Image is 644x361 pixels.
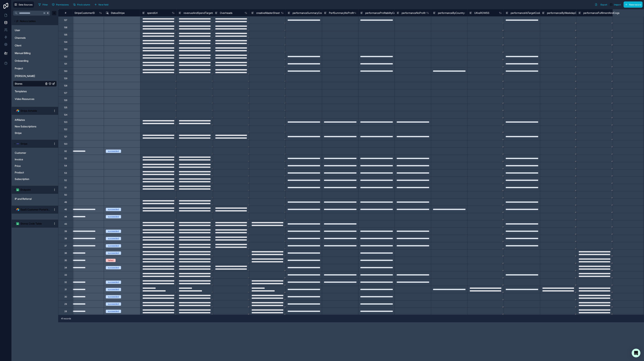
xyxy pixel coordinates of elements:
img: Google Sheets logo [16,188,19,191]
div: 132 [64,55,67,58]
span: creativeMasterSheet [256,11,280,15]
a: Price [15,164,48,168]
span: UKvsROWSS [474,11,489,15]
span: Project [15,67,23,70]
span: Noloco tables [20,19,36,23]
span: performanceSummaryCode [293,11,324,15]
span: Subscription [15,177,29,181]
div: Stripe [13,130,57,136]
div: 46 [64,208,67,211]
div: 32 [64,281,67,284]
a: Customer [15,151,48,155]
span: Overheads [220,11,232,15]
span: Permissions [56,3,69,6]
span: spendUrl [147,11,158,15]
div: Client [13,43,57,48]
div: 52 [64,179,67,182]
a: User [15,28,44,32]
span: Affiliates [15,118,25,122]
div: # [61,11,70,14]
button: Data Sources [13,1,34,8]
div: 129 [64,77,67,80]
div: 30 [64,295,67,298]
span: SaaS Customer Portal by Softr [21,208,50,211]
a: Affiliates [15,118,48,122]
div: 33 [64,273,67,276]
button: Permissions [51,2,70,7]
span: IP and Referral [15,197,32,201]
div: 28 [64,310,67,313]
div: Stores [13,81,57,87]
a: Permissions [51,2,71,7]
button: Find column [72,2,91,7]
div: IP and Referral [13,196,57,202]
a: Product [15,171,48,174]
span: Stripe Airtable [21,109,37,113]
div: 123 [64,121,67,124]
button: Filter [37,2,49,7]
img: Airtable Logo [16,208,19,211]
span: New field [98,3,108,6]
a: [PERSON_NAME] [15,74,44,78]
div: 127 [64,92,67,94]
span: Invoice [15,158,23,161]
div: Product [13,170,57,175]
button: Google Sheets logoEndpoint [13,187,52,192]
span: StatusStripe [111,11,125,15]
div: 122 [64,128,67,131]
a: Channels [15,36,44,40]
img: Google Sheets logo [16,222,19,225]
a: IP and Referral [15,197,48,201]
div: 131 [64,62,67,65]
div: Video Resources [13,96,57,102]
div: 51 [65,186,67,189]
div: Channels [13,35,57,41]
div: Templates [13,88,57,94]
span: Import [614,3,621,6]
div: Onboarding [13,58,57,64]
div: 136 [64,26,67,29]
span: Product [15,171,24,174]
div: New Subscriptions [13,124,57,129]
span: Onboarding [15,59,28,63]
span: performanceByCountry [438,11,464,15]
div: 29 [64,303,67,306]
span: performanceByWeekdayCode [547,11,581,15]
div: 120 [64,142,67,145]
div: 50 [64,193,67,196]
a: New Subscriptions [15,125,48,128]
span: K [47,12,49,14]
span: Manual Billing [15,51,31,55]
span: Filter [43,3,48,6]
a: Templates [15,90,44,93]
a: Project [15,67,44,70]
div: Project [13,66,57,71]
button: Noloco tables [13,19,55,24]
a: Stripe [15,131,48,135]
div: Subscription [13,176,57,182]
button: Stripe [13,141,52,146]
a: New record [622,1,643,8]
span: performanceVsTargetCode [511,11,541,15]
div: Rex [13,73,57,79]
span: Stores [15,82,22,86]
div: 128 [64,84,67,87]
span: New record [629,3,641,6]
div: Price [13,163,57,169]
div: 121 [64,135,67,138]
span: [PERSON_NAME] [15,74,35,78]
span: performanceNoProfit [402,11,425,15]
div: 36 [64,252,67,255]
div: 130 [64,70,67,73]
span: New Subscriptions [15,125,36,128]
div: 135 [64,33,67,36]
div: 37 [64,244,67,247]
span: Find column [77,3,90,6]
div: Invoice [13,156,57,162]
a: Manual Billing [15,51,44,55]
a: Onboarding [15,59,44,63]
a: Client [15,44,44,47]
button: New record [623,1,643,8]
div: 54 [64,164,67,167]
div: Open Intercom Messenger [632,349,640,357]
